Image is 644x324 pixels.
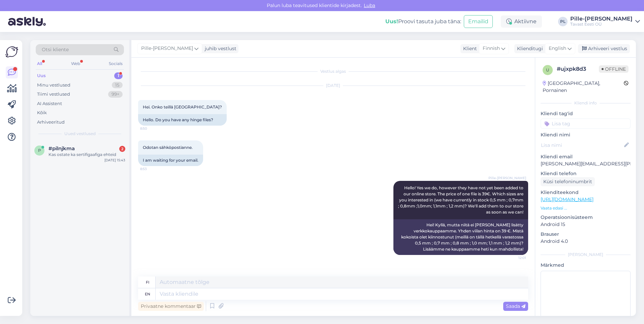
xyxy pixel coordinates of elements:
div: Küsi telefoninumbrit [541,177,595,186]
span: u [546,67,549,72]
div: 2 [119,146,125,152]
span: Uued vestlused [64,131,96,137]
p: Märkmed [541,262,631,269]
div: I am waiting for your email. [138,155,203,166]
span: Otsi kliente [42,46,69,53]
div: Klient [460,45,477,52]
input: Lisa tag [541,119,631,129]
span: Hello! Yes we do, however they have not yet been added to our online store. The price of one file... [398,185,524,215]
div: fi [146,277,149,288]
button: Emailid [464,15,493,28]
div: Kõik [37,109,47,116]
span: Saada [506,303,525,309]
span: Pille-[PERSON_NAME] [488,175,526,181]
div: Aktiivne [501,15,542,28]
div: # ujxpk8d3 [557,65,599,73]
div: juhib vestlust [202,45,236,52]
span: #pilnjkma [49,145,75,152]
a: [URL][DOMAIN_NAME] [541,196,593,202]
div: Tiimi vestlused [37,91,70,98]
div: en [145,288,150,300]
b: Uus! [385,18,398,25]
span: Luba [362,2,377,8]
div: [GEOGRAPHIC_DATA], Pornainen [543,80,624,94]
p: Kliendi email [541,153,631,160]
div: AI Assistent [37,100,62,107]
div: Socials [107,59,124,68]
p: Kliendi telefon [541,170,631,177]
span: 8:50 [140,126,165,131]
p: Operatsioonisüsteem [541,214,631,221]
div: [PERSON_NAME] [541,252,631,258]
input: Lisa nimi [541,141,623,149]
div: Arhiveeritud [37,119,65,126]
img: Askly Logo [5,45,18,58]
span: English [549,45,566,52]
div: Arhiveeri vestlus [578,44,630,53]
div: All [36,59,43,68]
div: Hei! Kyllä, mutta niitä ei [PERSON_NAME] lisätty verkkokauppaamme. Yhden viilan hinta on 39 €. Mi... [393,219,528,255]
div: Klienditugi [514,45,543,52]
div: Vestlus algas [138,68,528,74]
p: Android 15 [541,221,631,228]
div: Privaatne kommentaar [138,302,204,311]
span: 12:01 [501,255,526,260]
div: Pille-[PERSON_NAME] [570,16,633,22]
span: Odotan sähköpostianne. [143,145,193,150]
div: Minu vestlused [37,82,70,89]
p: [PERSON_NAME][EMAIL_ADDRESS][PERSON_NAME][DOMAIN_NAME] [541,160,631,167]
div: 15 [112,82,123,89]
div: [DATE] [138,83,528,89]
p: Kliendi nimi [541,131,631,138]
a: Pille-[PERSON_NAME]Tavast Eesti OÜ [570,16,640,27]
p: Android 4.0 [541,238,631,245]
p: Brauser [541,231,631,238]
div: Tavast Eesti OÜ [570,22,633,27]
span: Offline [599,65,629,73]
div: Hello. Do you have any hinge files? [138,114,227,126]
span: Hei. Onko teillä [GEOGRAPHIC_DATA]? [143,104,222,109]
span: Finnish [483,45,500,52]
div: Kliendi info [541,100,631,106]
div: Uus [37,72,46,79]
div: 99+ [108,91,123,98]
div: Proovi tasuta juba täna: [385,18,461,26]
span: Pille-[PERSON_NAME] [141,45,193,52]
div: Kas ostate ka sertifigaafiga ehteid [49,152,125,158]
p: Kliendi tag'id [541,110,631,117]
p: Vaata edasi ... [541,205,631,211]
div: PL [558,17,568,26]
span: p [38,148,41,153]
div: 1 [114,72,123,79]
span: 8:53 [140,166,165,171]
div: [DATE] 15:43 [104,158,125,163]
div: Web [70,59,82,68]
p: Klienditeekond [541,189,631,196]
